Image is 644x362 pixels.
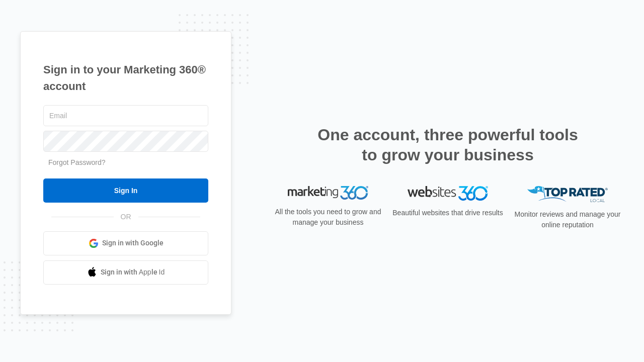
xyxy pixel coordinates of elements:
[408,186,488,201] img: Websites 360
[43,178,208,203] input: Sign In
[43,61,208,95] h1: Sign in to your Marketing 360® account
[114,212,138,222] span: OR
[511,209,624,230] p: Monitor reviews and manage your online reputation
[43,105,208,126] input: Email
[101,267,165,278] span: Sign in with Apple Id
[391,208,504,218] p: Beautiful websites that drive results
[48,158,106,166] a: Forgot Password?
[527,186,608,203] img: Top Rated Local
[272,207,384,228] p: All the tools you need to grow and manage your business
[314,125,581,165] h2: One account, three powerful tools to grow your business
[43,231,208,255] a: Sign in with Google
[102,238,164,248] span: Sign in with Google
[43,260,208,285] a: Sign in with Apple Id
[288,186,368,200] img: Marketing 360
